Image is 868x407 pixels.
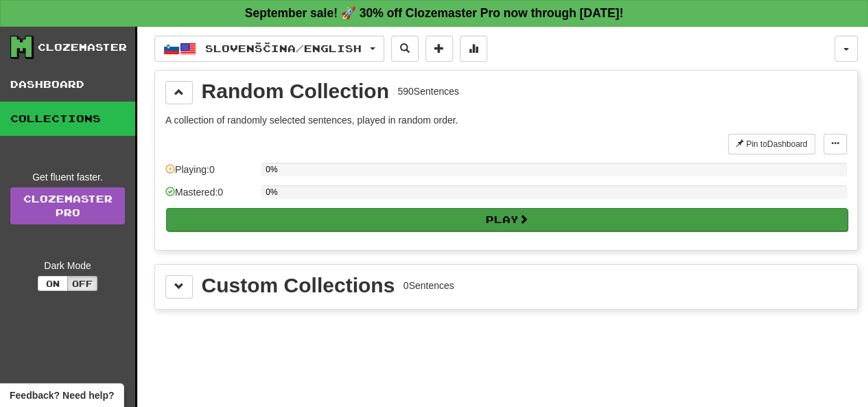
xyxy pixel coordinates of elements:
strong: September sale! 🚀 30% off Clozemaster Pro now through [DATE]! [245,6,624,20]
span: Open feedback widget [10,388,114,402]
a: ClozemasterPro [10,187,125,224]
div: Get fluent faster. [10,170,125,184]
button: Search sentences [391,36,419,62]
button: Add sentence to collection [425,36,453,62]
div: 590 Sentences [397,84,459,98]
button: Pin toDashboard [728,134,815,154]
div: Random Collection [202,81,389,102]
div: Dark Mode [10,259,125,272]
div: 0 Sentences [403,279,454,292]
button: Play [166,208,847,231]
div: Mastered: 0 [165,185,255,208]
button: More stats [460,36,487,62]
p: A collection of randomly selected sentences, played in random order. [165,113,847,127]
button: On [38,276,68,291]
span: Slovenščina / English [205,43,362,54]
div: Clozemaster [38,40,127,54]
div: Playing: 0 [165,163,255,185]
button: Off [67,276,97,291]
button: Slovenščina/English [154,36,384,62]
div: Custom Collections [202,275,395,296]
